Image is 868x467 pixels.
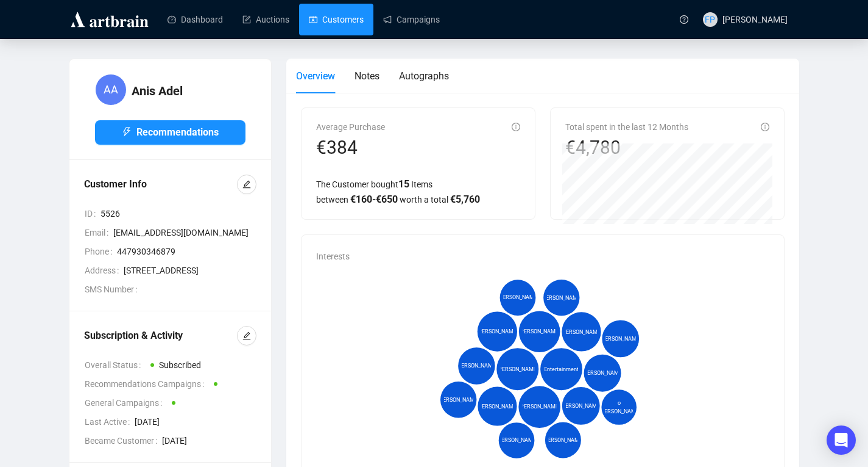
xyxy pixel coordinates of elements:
[316,176,520,207] div: The Customer bought Items between worth a total
[85,358,146,372] span: Overall Status
[476,402,517,411] span: [PERSON_NAME]
[541,294,582,302] span: [PERSON_NAME]
[544,365,579,374] span: Entertainment
[598,399,640,416] span: o´[PERSON_NAME]
[827,425,856,455] div: Open Intercom Messenger
[560,328,601,336] span: [PERSON_NAME]
[242,4,289,35] a: Auctions
[512,123,520,131] span: info-circle
[135,415,256,429] span: [DATE]
[242,180,251,189] span: edit
[95,120,245,145] button: Recommendations
[159,360,201,370] span: Subscribed
[316,122,385,132] span: Average Purchase
[104,81,118,98] span: AA
[705,13,715,26] span: FP
[113,226,256,239] span: [EMAIL_ADDRESS][DOMAIN_NAME]
[476,327,517,336] span: [PERSON_NAME]
[722,15,788,24] span: [PERSON_NAME]
[85,264,124,277] span: Address
[600,335,641,343] span: [PERSON_NAME]
[761,123,769,131] span: info-circle
[85,245,117,258] span: Phone
[162,434,256,447] span: [DATE]
[355,70,379,82] span: Notes
[316,136,385,159] div: €384
[85,415,135,429] span: Last Active
[316,252,350,261] span: Interests
[565,136,688,159] div: €4,780
[350,194,398,205] span: € 160 - € 650
[122,127,132,137] span: thunderbolt
[85,207,101,220] span: ID
[309,4,364,35] a: Customers
[496,436,537,445] span: [PERSON_NAME]
[560,402,601,410] span: [PERSON_NAME]
[383,4,440,35] a: Campaigns
[85,377,209,391] span: Recommendations Campaigns
[456,362,496,371] span: [PERSON_NAME]
[84,177,237,192] div: Customer Info
[542,436,583,444] span: [PERSON_NAME]
[582,369,623,377] span: [PERSON_NAME]
[85,226,113,239] span: Email
[497,294,538,302] span: [PERSON_NAME]
[85,283,142,296] span: SMS Number
[680,15,688,24] span: question-circle
[101,207,256,220] span: 5526
[519,327,560,336] span: [PERSON_NAME]
[242,331,251,340] span: edit
[519,403,560,411] span: [PERSON_NAME]
[398,178,409,190] span: 15
[117,245,256,258] span: 447930346879
[296,70,335,82] span: Overview
[132,82,183,100] h4: Anis Adel
[85,434,162,447] span: Became Customer
[497,365,538,374] span: [PERSON_NAME]
[84,328,237,343] div: Subscription & Activity
[85,396,167,410] span: General Campaigns
[69,10,150,29] img: logo
[450,194,480,205] span: € 5,760
[168,4,223,35] a: Dashboard
[438,396,479,404] span: [PERSON_NAME]
[399,70,449,82] span: Autographs
[565,122,688,132] span: Total spent in the last 12 Months
[124,264,256,277] span: [STREET_ADDRESS]
[136,125,219,140] span: Recommendations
